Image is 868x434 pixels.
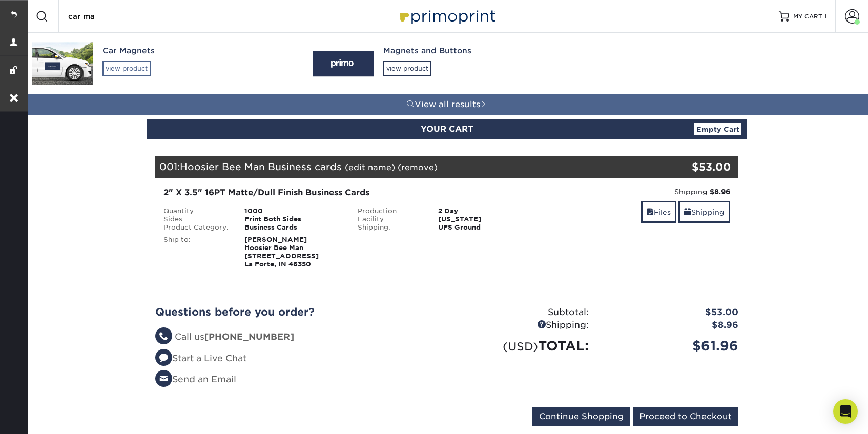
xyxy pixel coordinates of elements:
span: 1 [824,13,827,20]
div: Open Intercom Messenger [833,399,858,424]
a: Magnets and Buttonsview product [306,33,587,94]
strong: [PHONE_NUMBER] [204,332,294,342]
a: Car Magnetsview product [26,33,306,94]
img: Car Magnets [32,42,93,85]
input: Proceed to Checkout [633,407,738,426]
img: Magnets and Buttons [313,51,374,76]
div: Facility: [350,215,431,223]
div: [US_STATE] [430,215,544,223]
div: $8.96 [596,319,746,332]
div: Shipping: [447,319,596,332]
a: View all results [26,94,868,115]
li: Call us [155,330,439,344]
div: Magnets and Buttons [383,45,575,57]
span: files [647,208,654,216]
div: Car Magnets [102,45,294,57]
a: Empty Cart [694,123,741,135]
div: UPS Ground [430,223,544,232]
div: Shipping: [551,187,730,197]
div: Product Category: [156,223,237,232]
strong: [PERSON_NAME] Hoosier Bee Man [STREET_ADDRESS] La Porte, IN 46350 [244,236,319,268]
h2: Questions before you order? [155,306,439,318]
div: Print Both Sides [237,215,350,223]
div: Business Cards [237,223,350,232]
div: 001: [155,156,641,178]
div: Shipping: [350,223,431,232]
strong: $8.96 [710,188,730,196]
a: (edit name) [345,162,395,172]
small: (USD) [503,340,538,353]
div: view product [383,61,431,76]
div: Ship to: [156,236,237,268]
div: $53.00 [641,159,731,175]
div: Subtotal: [447,306,596,319]
span: MY CART [793,12,822,21]
a: Shipping [678,201,730,223]
span: Hoosier Bee Man Business cards [180,161,342,172]
div: Sides: [156,215,237,223]
a: (remove) [398,162,438,172]
div: Production: [350,207,431,215]
div: 2 Day [430,207,544,215]
span: shipping [684,208,691,216]
div: 1000 [237,207,350,215]
a: Send an Email [155,374,236,384]
a: Files [641,201,676,223]
div: view product [102,61,151,76]
a: Start a Live Chat [155,353,246,363]
input: SEARCH PRODUCTS..... [67,10,167,23]
img: Primoprint [396,5,498,27]
div: TOTAL: [447,336,596,356]
div: $53.00 [596,306,746,319]
span: YOUR CART [421,124,473,134]
div: 2" X 3.5" 16PT Matte/Dull Finish Business Cards [163,187,536,199]
div: $61.96 [596,336,746,356]
input: Continue Shopping [532,407,630,426]
div: Quantity: [156,207,237,215]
